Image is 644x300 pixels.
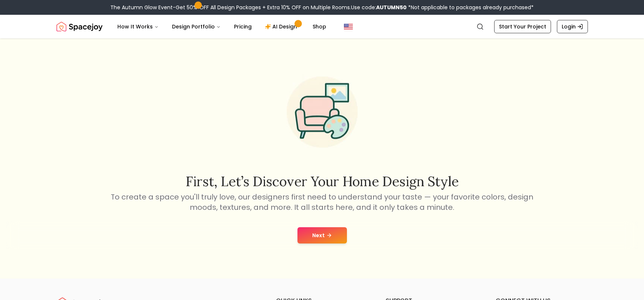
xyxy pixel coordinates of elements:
a: Spacejoy [56,19,103,34]
button: How It Works [111,19,165,34]
p: To create a space you'll truly love, our designers first need to understand your taste — your fav... [110,192,535,212]
a: AI Design [259,19,305,34]
img: Spacejoy Logo [56,19,103,34]
a: Login [557,20,588,33]
nav: Main [111,19,332,34]
nav: Global [56,15,588,38]
a: Pricing [228,19,258,34]
span: Use code: [351,4,407,11]
div: The Autumn Glow Event-Get 50% OFF All Design Packages + Extra 10% OFF on Multiple Rooms. [110,4,534,11]
b: AUTUMN50 [376,4,407,11]
a: Start Your Project [494,20,551,33]
button: Design Portfolio [166,19,227,34]
a: Shop [307,19,332,34]
button: Next [297,227,347,243]
span: *Not applicable to packages already purchased* [407,4,534,11]
img: Start Style Quiz Illustration [275,65,369,159]
h2: First, let’s discover your home design style [110,174,535,189]
img: United States [344,22,353,31]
